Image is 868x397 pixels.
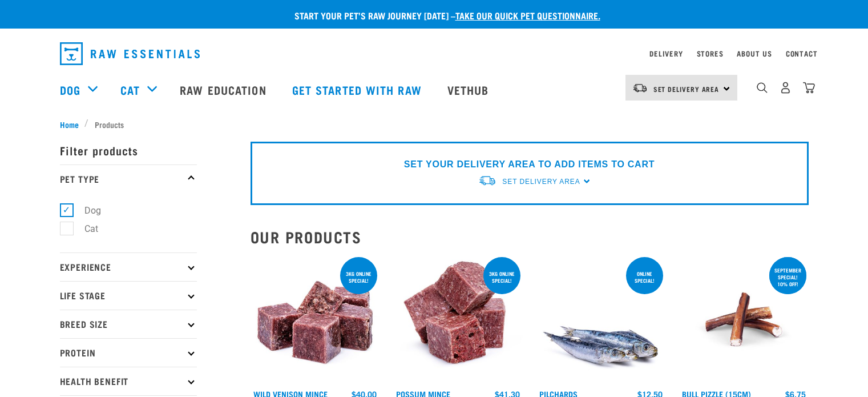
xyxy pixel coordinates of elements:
[679,255,809,384] img: Bull Pizzle
[539,392,578,396] a: Pilchards
[60,136,197,165] p: Filter products
[769,262,806,292] div: September special! 10% off!
[60,367,197,395] p: Health Benefit
[251,228,809,246] h2: Our Products
[393,255,523,384] img: 1102 Possum Mince 01
[60,281,197,310] p: Life Stage
[168,67,280,113] a: Raw Education
[60,118,809,130] nav: breadcrumbs
[502,178,580,186] span: Set Delivery Area
[66,203,106,218] label: Dog
[632,83,648,93] img: van-moving.png
[478,175,496,187] img: van-moving.png
[396,392,450,396] a: Possum Mince
[757,82,768,93] img: home-icon-1@2x.png
[404,158,655,171] p: SET YOUR DELIVERY AREA TO ADD ITEMS TO CART
[60,42,200,65] img: Raw Essentials Logo
[60,81,80,98] a: Dog
[253,392,328,396] a: Wild Venison Mince
[653,87,720,91] span: Set Delivery Area
[455,13,600,18] a: take our quick pet questionnaire.
[786,51,818,55] a: Contact
[697,51,724,55] a: Stores
[60,252,197,281] p: Experience
[780,82,792,94] img: user.png
[281,67,436,113] a: Get started with Raw
[737,51,772,55] a: About Us
[649,51,683,55] a: Delivery
[251,255,380,384] img: Pile Of Cubed Wild Venison Mince For Pets
[60,310,197,338] p: Breed Size
[803,82,815,94] img: home-icon@2x.png
[626,265,663,289] div: ONLINE SPECIAL!
[483,265,520,289] div: 3kg online special!
[682,392,751,396] a: Bull Pizzle (15cm)
[51,38,818,70] nav: dropdown navigation
[60,165,197,193] p: Pet Type
[340,265,377,289] div: 3kg online special!
[120,81,140,98] a: Cat
[536,255,666,384] img: Four Whole Pilchards
[436,67,503,113] a: Vethub
[66,222,103,236] label: Cat
[60,118,79,130] span: Home
[60,118,85,130] a: Home
[60,338,197,367] p: Protein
